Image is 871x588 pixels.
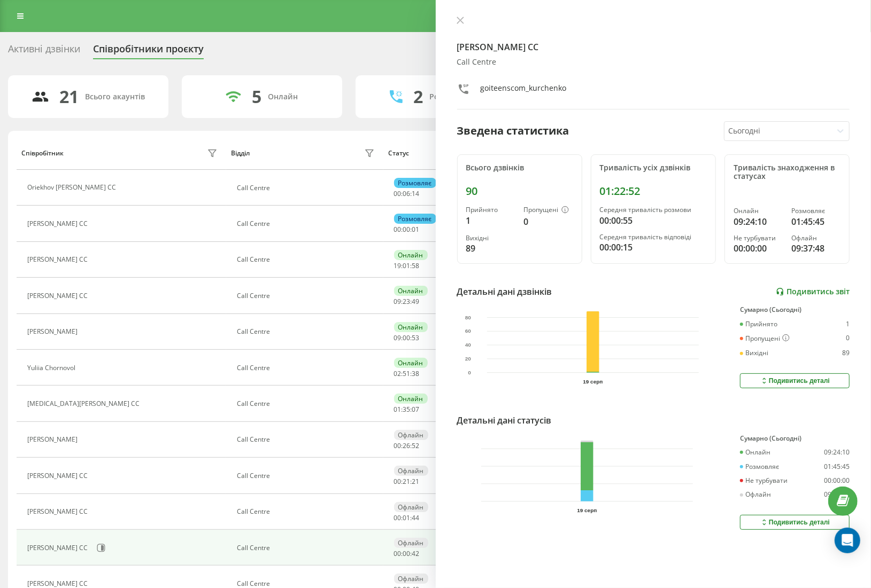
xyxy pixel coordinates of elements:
[27,508,90,515] div: [PERSON_NAME] CC
[394,574,428,584] div: Офлайн
[791,234,841,242] div: Офлайн
[86,92,145,101] div: Всього акаунтів
[394,262,420,270] div: : :
[846,320,850,328] div: 1
[394,250,428,260] div: Онлайн
[824,491,850,498] div: 09:37:48
[412,441,420,450] span: 52
[27,436,80,443] div: [PERSON_NAME]
[27,400,142,407] div: [MEDICAL_DATA][PERSON_NAME] CC
[824,463,850,471] div: 01:45:45
[394,178,436,188] div: Розмовляє
[600,241,707,254] div: 00:00:15
[403,189,411,198] span: 06
[394,286,428,296] div: Онлайн
[394,225,402,234] span: 00
[740,349,768,357] div: Вихідні
[27,184,119,191] div: Oriekhov [PERSON_NAME] CC
[740,477,788,484] div: Не турбувати
[740,306,850,313] div: Сумарно (Сьогодні)
[468,370,471,375] text: 0
[237,472,377,480] div: Call Centre
[412,333,420,342] span: 53
[412,297,420,306] span: 49
[394,406,420,413] div: : :
[740,449,770,456] div: Онлайн
[412,405,420,414] span: 07
[776,287,850,296] a: Подивитись звіт
[27,328,80,335] div: [PERSON_NAME]
[237,544,377,552] div: Call Centre
[403,441,411,450] span: 26
[237,328,377,335] div: Call Centre
[600,233,707,241] div: Середня тривалість відповіді
[740,320,777,328] div: Прийнято
[466,206,515,214] div: Прийнято
[740,334,790,343] div: Пропущені
[394,322,428,332] div: Онлайн
[734,207,783,215] div: Онлайн
[734,163,841,182] div: Тривалість знаходження в статусах
[824,477,850,484] div: 00:00:00
[231,150,250,157] div: Відділ
[412,549,420,558] span: 42
[465,356,472,362] text: 20
[583,379,603,385] text: 19 серп
[734,215,783,228] div: 09:24:10
[93,43,204,60] div: Співробітники проєкту
[412,261,420,270] span: 58
[600,206,707,214] div: Середня тривалість розмови
[394,189,402,198] span: 00
[466,234,515,242] div: Вихідні
[413,87,423,107] div: 2
[394,298,420,305] div: : :
[466,242,515,255] div: 89
[394,442,420,450] div: : :
[394,214,436,224] div: Розмовляє
[791,215,841,228] div: 01:45:45
[403,513,411,522] span: 01
[27,292,90,300] div: [PERSON_NAME] CC
[237,256,377,263] div: Call Centre
[27,544,90,552] div: [PERSON_NAME] CC
[600,163,707,173] div: Тривалість усіх дзвінків
[740,373,850,388] button: Подивитись деталі
[412,513,420,522] span: 44
[394,394,428,404] div: Онлайн
[457,285,552,298] div: Детальні дані дзвінків
[846,334,850,343] div: 0
[237,580,377,587] div: Call Centre
[394,370,420,378] div: : :
[524,206,573,215] div: Пропущені
[27,220,90,228] div: [PERSON_NAME] CC
[740,515,850,530] button: Подивитись деталі
[394,261,402,270] span: 19
[394,226,420,233] div: : :
[394,441,402,450] span: 00
[237,436,377,443] div: Call Centre
[791,242,841,255] div: 09:37:48
[734,242,783,255] div: 00:00:00
[27,472,90,480] div: [PERSON_NAME] CC
[237,184,377,192] div: Call Centre
[237,364,377,372] div: Call Centre
[394,478,420,485] div: : :
[466,185,573,198] div: 90
[27,580,90,587] div: [PERSON_NAME] СС
[457,123,569,139] div: Зведена статистика
[842,349,850,357] div: 89
[824,449,850,456] div: 09:24:10
[466,163,573,173] div: Всього дзвінків
[252,87,261,107] div: 5
[403,477,411,486] span: 21
[394,514,420,522] div: : :
[835,528,860,553] div: Open Intercom Messenger
[403,333,411,342] span: 00
[403,369,411,378] span: 51
[481,83,567,98] div: goiteenscom_kurchenko
[237,400,377,407] div: Call Centre
[412,369,420,378] span: 38
[457,58,850,67] div: Call Centre
[394,477,402,486] span: 00
[600,185,707,198] div: 01:22:52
